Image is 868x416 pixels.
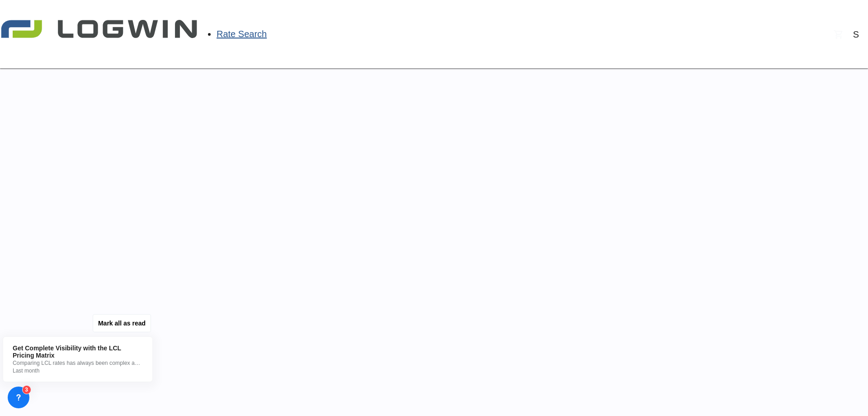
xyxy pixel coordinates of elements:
div: S [853,29,859,40]
a: Rate Search [217,29,267,39]
span: Help [813,29,824,40]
